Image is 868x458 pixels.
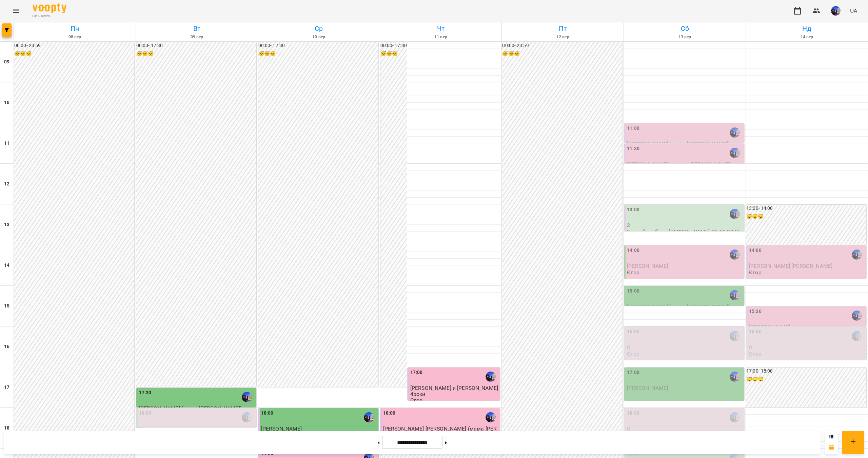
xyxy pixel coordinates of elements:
span: [PERSON_NAME] [749,324,790,330]
h6: 13 вер [625,34,745,40]
h6: 00:00 - 17:30 [136,42,256,49]
img: Єгор [барабани] [730,148,740,158]
label: 16:00 [749,328,762,336]
img: 697e48797de441964643b5c5372ef29d.jpg [831,6,841,16]
h6: 00:00 - 23:59 [14,42,134,49]
p: Єгор [627,351,639,357]
p: Єгор [749,351,762,357]
span: UA [850,7,857,14]
span: [PERSON_NAME] [627,385,668,391]
img: Єгор [барабани] [730,412,740,422]
h6: 13:00 - 14:00 [746,205,866,212]
label: 18:00 [627,410,639,417]
label: 14:00 [627,247,639,254]
h6: 😴😴😴 [258,50,378,58]
label: 18:00 [139,410,152,417]
label: 15:00 [627,287,639,295]
h6: 17:00 - 18:00 [746,367,866,375]
span: [PERSON_NAME] [PERSON_NAME] [749,263,832,269]
span: [PERSON_NAME] (мама [PERSON_NAME]) [627,141,730,147]
img: Єгор [барабани] [730,331,740,341]
h6: 😴😴😴 [14,50,134,58]
h6: Вт [137,23,257,34]
img: Єгор [барабани] [852,250,862,260]
p: Єгор [627,270,639,275]
h6: 😴😴😴 [380,50,407,58]
img: Єгор [барабани] [486,372,496,382]
label: 18:00 [383,410,396,417]
h6: 😴😴😴 [746,376,866,383]
img: Єгор [барабани] [730,250,740,260]
h6: Пн [15,23,135,34]
p: Єгор [749,270,762,275]
label: 14:00 [749,247,762,254]
h6: Пт [503,23,623,34]
span: For Business [33,14,66,18]
img: Єгор [барабани] [730,290,740,300]
img: Єгор [барабани] [730,372,740,382]
span: [PERSON_NAME] [PERSON_NAME] (мама [PERSON_NAME]) [383,425,497,438]
h6: 12 вер [503,34,623,40]
h6: 00:00 - 17:30 [380,42,407,49]
img: Єгор [барабани] [242,392,252,402]
span: [PERSON_NAME] [261,425,302,432]
label: 18:00 [261,410,274,417]
h6: 17 [4,384,9,391]
h6: 12 [4,180,9,188]
h6: Чт [381,23,501,34]
p: 0 [627,426,743,432]
h6: Ср [259,23,379,34]
span: [PERSON_NAME] и [PERSON_NAME] 4роки [410,385,498,397]
label: 17:00 [627,369,639,376]
h6: Сб [625,23,745,34]
h6: 00:00 - 17:30 [258,42,378,49]
img: Єгор [барабани] [730,209,740,219]
h6: 09 [4,58,9,66]
img: Єгор [барабани] [486,412,496,422]
h6: 11 [4,140,9,147]
img: Єгор [барабани] [364,412,374,422]
p: 0 [627,344,743,350]
button: Menu [8,3,24,19]
label: 17:30 [139,389,152,397]
h6: 15 [4,302,9,310]
h6: 00:00 - 23:59 [502,42,622,49]
img: Voopty Logo [33,3,66,13]
label: 11:30 [627,145,639,153]
label: 16:00 [627,328,639,336]
label: 17:00 [410,369,423,376]
h6: 😴😴😴 [136,50,256,58]
label: 15:30 [749,308,762,315]
h6: 😴😴😴 [746,213,866,220]
label: 13:00 [627,206,639,214]
h6: 14 вер [747,34,867,40]
h6: 14 [4,262,9,269]
p: Єгор [410,397,423,403]
div: Єгор [барабани] [242,412,252,422]
img: Єгор [барабани] [852,331,862,341]
h6: 10 [4,99,9,106]
h6: Нд [747,23,867,34]
img: Єгор [барабани] [852,311,862,321]
h6: 08 вер [15,34,135,40]
p: 0 [139,426,255,432]
span: [PERSON_NAME] [627,263,668,269]
h6: 11 вер [381,34,501,40]
p: 0 [749,344,865,350]
h6: 09 вер [137,34,257,40]
img: Єгор [барабани] [730,127,740,138]
h6: 18 [4,424,9,432]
